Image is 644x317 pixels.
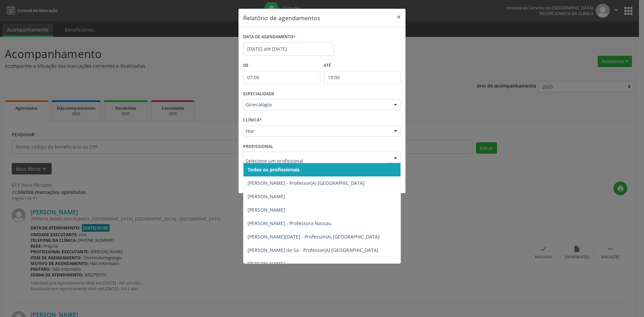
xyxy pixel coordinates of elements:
[246,101,387,108] span: Ginecologia
[248,247,378,253] span: [PERSON_NAME] de Sa - Professor(A) [GEOGRAPHIC_DATA]
[243,42,334,56] input: Selecione uma data ou intervalo
[392,9,406,25] button: Close
[243,71,320,84] input: Selecione o horário inicial
[243,141,273,152] label: PROFISSIONAL
[248,166,300,173] span: Todos os profissionais
[246,128,387,135] span: Hse
[248,193,285,200] span: [PERSON_NAME]
[243,13,320,22] h5: Relatório de agendamentos
[243,89,274,99] label: ESPECIALIDADE
[248,233,380,240] span: [PERSON_NAME][DATE] - Professor(A) [GEOGRAPHIC_DATA]
[248,207,285,213] span: [PERSON_NAME]
[246,154,387,167] input: Selecione um profissional
[248,260,285,267] span: [PERSON_NAME]
[243,115,262,125] label: CLÍNICA
[324,60,401,71] label: ATÉ
[324,71,401,84] input: Selecione o horário final
[243,60,320,71] label: De
[248,180,365,186] span: [PERSON_NAME] - Professor(A) [GEOGRAPHIC_DATA]
[248,220,331,226] span: [PERSON_NAME] - Professora Nassau
[243,32,296,42] label: DATA DE AGENDAMENTO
